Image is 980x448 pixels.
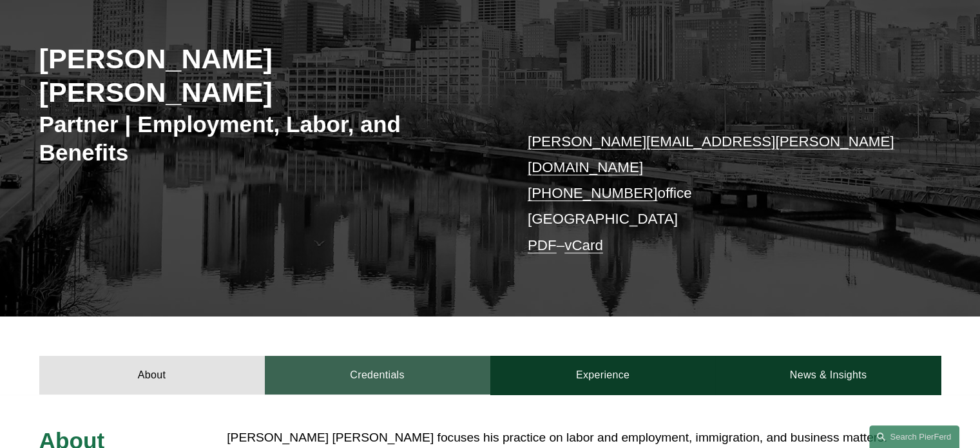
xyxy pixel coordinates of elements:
[528,129,903,259] p: office [GEOGRAPHIC_DATA] –
[39,42,490,110] h2: [PERSON_NAME] [PERSON_NAME]
[869,425,959,448] a: Search this site
[39,110,490,166] h3: Partner | Employment, Labor, and Benefits
[564,237,603,253] a: vCard
[528,185,658,201] a: [PHONE_NUMBER]
[715,356,941,394] a: News & Insights
[490,356,716,394] a: Experience
[528,133,894,175] a: [PERSON_NAME][EMAIL_ADDRESS][PERSON_NAME][DOMAIN_NAME]
[39,356,265,394] a: About
[265,356,490,394] a: Credentials
[528,237,557,253] a: PDF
